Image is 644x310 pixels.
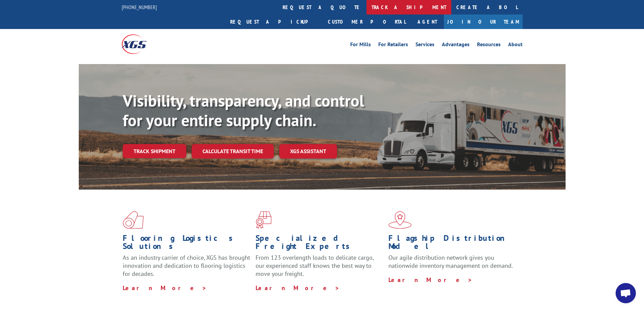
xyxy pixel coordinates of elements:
h1: Specialized Freight Experts [256,234,383,254]
a: XGS ASSISTANT [279,144,337,159]
a: Open chat [616,283,636,303]
a: Calculate transit time [192,144,274,159]
a: For Retailers [378,42,408,49]
h1: Flagship Distribution Model [388,234,516,254]
a: Agent [411,15,444,29]
a: Track shipment [123,144,186,158]
a: Join Our Team [444,15,523,29]
a: Services [415,42,434,49]
p: From 123 overlength loads to delicate cargo, our experienced staff knows the best way to move you... [256,254,383,284]
a: Learn More > [123,284,207,292]
a: Learn More > [388,276,473,284]
b: Visibility, transparency, and control for your entire supply chain. [123,90,364,131]
img: xgs-icon-flagship-distribution-model-red [388,211,412,229]
a: Advantages [442,42,470,49]
a: Customer Portal [323,15,411,29]
a: [PHONE_NUMBER] [122,4,157,10]
h1: Flooring Logistics Solutions [123,234,251,254]
a: Resources [477,42,501,49]
a: For Mills [350,42,371,49]
a: Request a pickup [225,15,323,29]
a: Learn More > [256,284,340,292]
a: About [508,42,523,49]
span: As an industry carrier of choice, XGS has brought innovation and dedication to flooring logistics... [123,254,250,278]
img: xgs-icon-total-supply-chain-intelligence-red [123,211,144,229]
img: xgs-icon-focused-on-flooring-red [256,211,271,229]
span: Our agile distribution network gives you nationwide inventory management on demand. [388,254,513,270]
